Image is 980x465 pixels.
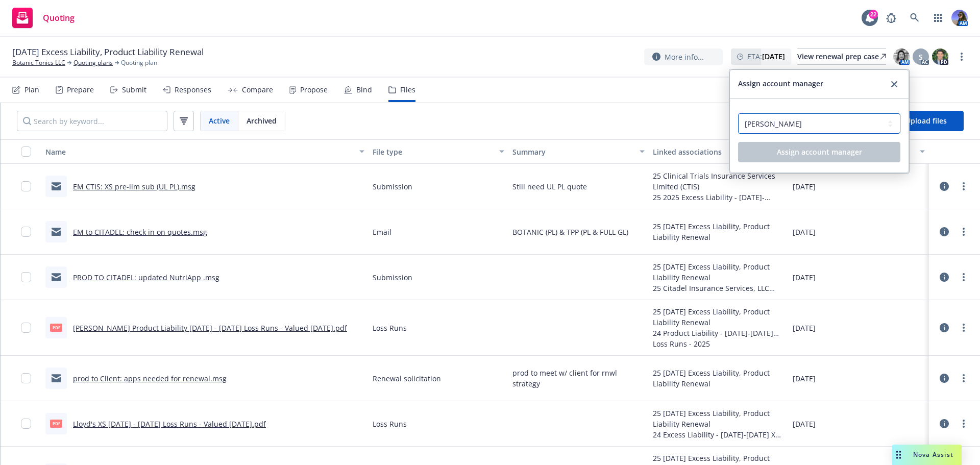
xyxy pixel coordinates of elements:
[869,10,878,19] div: 22
[512,181,587,192] span: Still need UL PL quote
[512,227,628,237] span: BOTANIC (PL) & TPP (PL & FULL GL)
[653,146,785,157] div: Linked associations
[121,58,157,67] span: Quoting plan
[373,146,494,157] div: File type
[24,86,39,94] div: Plan
[649,139,789,164] button: Linked associations
[955,51,968,63] a: more
[373,419,407,429] span: Loss Runs
[373,272,412,283] span: Submission
[797,49,886,64] div: View renewal prep case
[793,272,816,283] span: [DATE]
[653,170,785,192] div: 25 Clinical Trials Insurance Services Limited (CTIS)
[958,226,970,238] a: more
[653,192,785,203] div: 25 2025 Excess Liability - [DATE]-[DATE] XS-Product Liability
[45,146,353,157] div: Name
[512,146,633,157] div: Summary
[913,450,953,459] span: Nova Assist
[209,115,230,126] span: Active
[73,227,207,237] a: EM to CITADEL: check in on quotes.msg
[21,227,31,237] input: Toggle Row Selected
[797,48,886,65] a: View renewal prep case
[919,52,923,62] span: S
[958,372,970,384] a: more
[793,373,816,384] span: [DATE]
[369,139,509,164] button: File type
[905,116,947,126] span: Upload files
[12,58,65,67] a: Botanic Tonics LLC
[73,374,227,383] a: prod to Client: apps needed for renewal.msg
[21,323,31,333] input: Toggle Row Selected
[43,14,75,22] span: Quoting
[41,139,369,164] button: Name
[653,429,785,440] div: 24 Excess Liability - [DATE]-[DATE] XS-Product Liability
[247,115,277,126] span: Archived
[793,419,816,429] span: [DATE]
[17,111,167,131] input: Search by keyword...
[508,139,649,164] button: Summary
[67,86,94,94] div: Prepare
[373,227,391,237] span: Email
[242,86,273,94] div: Compare
[653,221,785,242] div: 25 [DATE] Excess Liability, Product Liability Renewal
[12,46,204,58] span: [DATE] Excess Liability, Product Liability Renewal
[73,419,266,429] a: Lloyd's XS [DATE] - [DATE] Loss Runs - Valued [DATE].pdf
[21,373,31,383] input: Toggle Row Selected
[73,182,195,191] a: EM CTIS: XS pre-lim sub (UL PL).msg
[958,322,970,334] a: more
[958,180,970,192] a: more
[653,338,785,349] div: Loss Runs - 2025
[653,261,785,283] div: 25 [DATE] Excess Liability, Product Liability Renewal
[762,52,785,61] strong: [DATE]
[8,4,79,32] a: Quoting
[793,323,816,333] span: [DATE]
[777,147,862,157] span: Assign account manager
[373,373,441,384] span: Renewal solicitation
[928,8,948,28] a: Switch app
[653,283,785,293] div: 25 Citadel Insurance Services, LLC
[50,420,62,427] span: pdf
[892,445,905,465] div: Drag to move
[881,8,901,28] a: Report a Bug
[400,86,415,94] div: Files
[747,51,785,62] span: ETA :
[738,142,900,162] button: Assign account manager
[904,8,925,28] a: Search
[373,323,407,333] span: Loss Runs
[300,86,328,94] div: Propose
[50,324,62,331] span: pdf
[793,227,816,237] span: [DATE]
[21,146,31,157] input: Select all
[951,10,968,26] img: photo
[73,273,219,282] a: PROD TO CITADEL: updated NutriApp .msg
[738,78,823,90] span: Assign account manager
[373,181,412,192] span: Submission
[653,306,785,328] div: 25 [DATE] Excess Liability, Product Liability Renewal
[889,111,964,131] button: Upload files
[958,418,970,430] a: more
[356,86,372,94] div: Bind
[21,181,31,191] input: Toggle Row Selected
[644,48,723,65] button: More info...
[958,271,970,283] a: more
[653,368,785,389] div: 25 [DATE] Excess Liability, Product Liability Renewal
[893,48,910,65] img: photo
[122,86,146,94] div: Submit
[793,181,816,192] span: [DATE]
[21,272,31,282] input: Toggle Row Selected
[932,48,948,65] img: photo
[73,58,113,67] a: Quoting plans
[892,445,962,465] button: Nova Assist
[175,86,211,94] div: Responses
[73,323,347,333] a: [PERSON_NAME] Product Liability [DATE] - [DATE] Loss Runs - Valued [DATE].pdf
[665,52,704,62] span: More info...
[512,368,645,389] span: prod to meet w/ client for rnwl strategy
[888,78,900,90] a: close
[653,408,785,429] div: 25 [DATE] Excess Liability, Product Liability Renewal
[21,419,31,429] input: Toggle Row Selected
[653,328,785,338] div: 24 Product Liability - [DATE]-[DATE] Product Liability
